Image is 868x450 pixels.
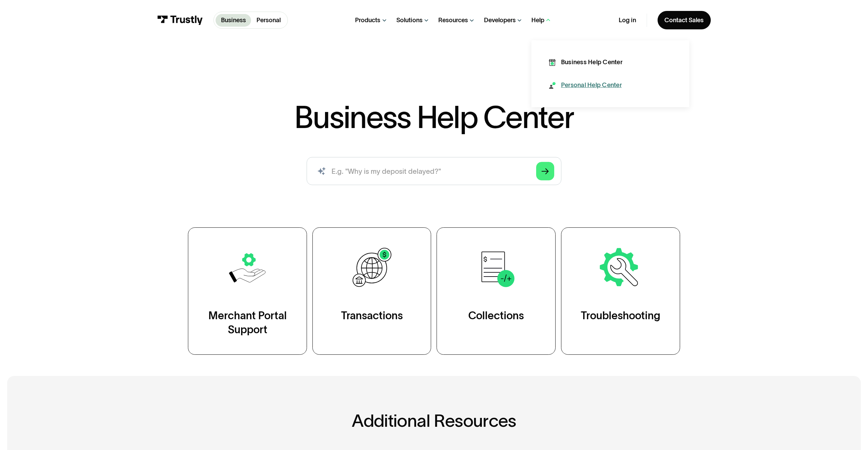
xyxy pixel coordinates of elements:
[157,15,203,25] img: Trustly Logo
[531,40,690,107] nav: Help
[561,227,680,355] a: Troubleshooting
[561,81,622,90] div: Personal Help Center
[294,102,574,132] h1: Business Help Center
[581,309,660,323] div: Troubleshooting
[188,227,307,355] a: Merchant Portal Support
[658,11,711,29] a: Contact Sales
[468,309,524,323] div: Collections
[437,227,556,355] a: Collections
[531,16,544,24] div: Help
[396,16,423,24] div: Solutions
[256,16,281,25] p: Personal
[549,58,622,67] a: Business Help Center
[206,309,289,337] div: Merchant Portal Support
[484,16,516,24] div: Developers
[221,16,246,25] p: Business
[438,16,468,24] div: Resources
[179,411,689,431] h2: Additional Resources
[355,16,380,24] div: Products
[664,16,704,24] div: Contact Sales
[216,14,251,27] a: Business
[251,14,286,27] a: Personal
[561,58,622,67] div: Business Help Center
[619,16,636,24] a: Log in
[312,227,431,355] a: Transactions
[307,157,561,185] form: Search
[307,157,561,185] input: search
[549,81,621,90] a: Personal Help Center
[341,309,403,323] div: Transactions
